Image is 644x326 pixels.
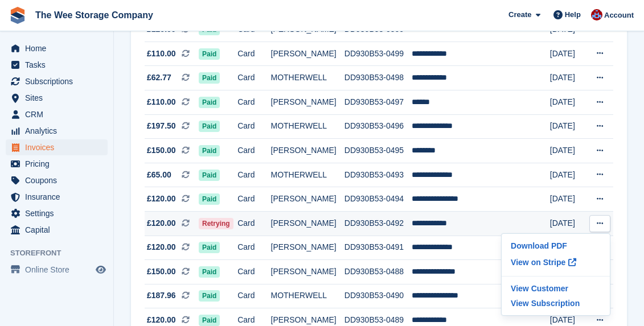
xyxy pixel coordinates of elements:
[550,66,586,90] td: [DATE]
[199,290,220,302] span: Paid
[271,260,344,284] td: [PERSON_NAME]
[237,66,270,90] td: Card
[147,48,176,60] span: £110.00
[506,281,605,296] a: View Customer
[271,42,344,66] td: [PERSON_NAME]
[271,284,344,308] td: MOTHERWELL
[237,42,270,66] td: Card
[199,218,233,229] span: Retrying
[344,284,412,308] td: DD930B53-0490
[344,260,412,284] td: DD930B53-0488
[344,139,412,163] td: DD930B53-0495
[147,314,176,326] span: £120.00
[147,145,176,156] span: £150.00
[6,40,108,56] a: menu
[6,73,108,89] a: menu
[6,172,108,188] a: menu
[604,10,634,21] span: Account
[147,266,176,278] span: £150.00
[550,211,586,236] td: [DATE]
[506,238,605,253] p: Download PDF
[147,72,171,84] span: £62.77
[6,189,108,205] a: menu
[31,6,158,24] a: The Wee Storage Company
[25,189,93,205] span: Insurance
[237,236,270,260] td: Card
[344,163,412,187] td: DD930B53-0493
[147,120,176,132] span: £197.50
[237,90,270,114] td: Card
[237,211,270,236] td: Card
[237,260,270,284] td: Card
[508,9,531,20] span: Create
[271,187,344,212] td: [PERSON_NAME]
[25,90,93,106] span: Sites
[25,123,93,139] span: Analytics
[10,247,113,259] span: Storefront
[6,205,108,221] a: menu
[25,222,93,238] span: Capital
[25,106,93,122] span: CRM
[199,170,220,181] span: Paid
[271,236,344,260] td: [PERSON_NAME]
[271,139,344,163] td: [PERSON_NAME]
[271,211,344,236] td: [PERSON_NAME]
[9,7,26,24] img: stora-icon-8386f47178a22dfd0bd8f6a31ec36ba5ce8667c1dd55bd0f319d3a0aa187defe.svg
[6,57,108,73] a: menu
[271,90,344,114] td: [PERSON_NAME]
[550,139,586,163] td: [DATE]
[6,222,108,238] a: menu
[199,121,220,132] span: Paid
[237,114,270,139] td: Card
[6,156,108,172] a: menu
[147,96,176,108] span: £110.00
[344,66,412,90] td: DD930B53-0498
[25,40,93,56] span: Home
[147,193,176,205] span: £120.00
[344,187,412,212] td: DD930B53-0494
[344,236,412,260] td: DD930B53-0491
[25,73,93,89] span: Subscriptions
[237,187,270,212] td: Card
[237,284,270,308] td: Card
[344,114,412,139] td: DD930B53-0496
[199,315,220,326] span: Paid
[25,156,93,172] span: Pricing
[6,90,108,106] a: menu
[199,242,220,253] span: Paid
[6,123,108,139] a: menu
[6,262,108,278] a: menu
[25,262,93,278] span: Online Store
[550,187,586,212] td: [DATE]
[506,253,605,271] a: View on Stripe
[271,163,344,187] td: MOTHERWELL
[6,139,108,155] a: menu
[25,172,93,188] span: Coupons
[199,193,220,205] span: Paid
[147,290,176,302] span: £187.96
[94,263,108,277] a: Preview store
[147,169,171,181] span: £65.00
[25,57,93,73] span: Tasks
[344,211,412,236] td: DD930B53-0492
[237,139,270,163] td: Card
[147,241,176,253] span: £120.00
[25,139,93,155] span: Invoices
[199,48,220,60] span: Paid
[550,90,586,114] td: [DATE]
[591,9,602,20] img: Scott Ritchie
[199,97,220,108] span: Paid
[147,217,176,229] span: £120.00
[271,66,344,90] td: MOTHERWELL
[344,42,412,66] td: DD930B53-0499
[199,266,220,278] span: Paid
[6,106,108,122] a: menu
[506,296,605,311] a: View Subscription
[199,72,220,84] span: Paid
[344,90,412,114] td: DD930B53-0497
[550,114,586,139] td: [DATE]
[565,9,581,20] span: Help
[237,163,270,187] td: Card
